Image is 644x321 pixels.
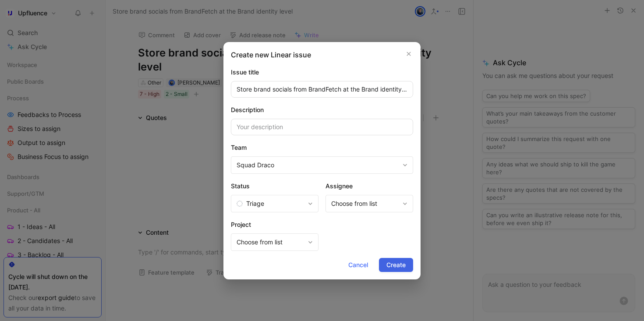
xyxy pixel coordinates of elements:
button: Cancel [341,258,375,272]
input: Your description [231,119,413,135]
button: Squad Draco [231,156,413,174]
div: Status [231,181,318,195]
div: Project [231,219,318,233]
span: Cancel [348,260,368,270]
button: Triage [231,195,318,212]
span: Choose from list [331,198,399,209]
div: Description [231,105,413,115]
p: Create new Linear issue [231,49,413,60]
span: Triage [246,198,264,209]
svg: Backlog [237,201,243,207]
button: Choose from list [326,195,413,212]
span: Squad Draco [237,160,399,170]
span: Choose from list [237,237,304,247]
button: Choose from list [231,233,318,251]
div: Issue title [231,67,413,78]
input: Your issue title [231,81,413,98]
span: Create [386,260,406,270]
div: Assignee [326,181,413,195]
button: Create [379,258,413,272]
div: Team [231,142,413,156]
